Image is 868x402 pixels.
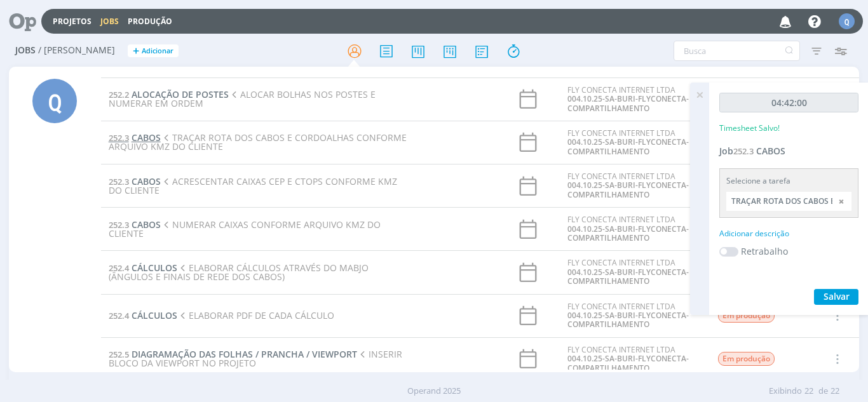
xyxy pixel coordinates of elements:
span: CABOS [132,218,161,231]
div: Q [839,13,855,29]
a: Job252.3CABOS [719,145,785,157]
div: FLY CONECTA INTERNET LTDA [567,345,698,373]
a: 252.3CABOS [109,131,161,144]
span: INSERIR BLOCO DA VIEWPORT NO PROJETO [109,348,402,369]
span: CÁLCULOS [132,309,177,321]
span: CABOS [132,131,161,144]
a: 004.10.25-SA-BURI-FLYCONECTA-COMPARTILHAMENTO [567,224,689,243]
div: Adicionar descrição [719,228,858,239]
a: Projetos [53,16,92,27]
a: 004.10.25-SA-BURI-FLYCONECTA-COMPARTILHAMENTO [567,93,689,113]
span: Em produção [718,309,775,323]
div: Q [32,79,77,123]
span: 252.3 [109,132,129,144]
span: de [818,385,828,398]
span: 22 [831,385,839,398]
button: Q [838,10,855,32]
a: 252.4CÁLCULOS [109,309,177,321]
a: Jobs [100,16,119,27]
span: TRAÇAR ROTA DOS CABOS E CORDOALHAS CONFORME ARQUIVO KMZ DO CLIENTE [109,131,407,152]
p: Timesheet Salvo! [719,123,780,134]
span: Exibindo [769,385,802,398]
span: 252.3 [733,145,754,157]
span: ELABORAR PDF DE CADA CÁLCULO [177,309,334,321]
span: ELABORAR CÁLCULOS ATRAVÉS DO MABJO (ÂNGULOS E FINAIS DE REDE DOS CABOS) [109,262,369,283]
a: 004.10.25-SA-BURI-FLYCONECTA-COMPARTILHAMENTO [567,353,689,373]
div: FLY CONECTA INTERNET LTDA [567,258,698,286]
div: FLY CONECTA INTERNET LTDA [567,43,698,70]
a: 252.2ALOCAÇÃO DE POSTES [109,88,229,100]
span: 22 [804,385,813,398]
a: 252.3CABOS [109,218,161,231]
a: 252.3CABOS [109,175,161,187]
span: CÁLCULOS [132,262,177,274]
span: CABOS [132,175,161,187]
span: / [PERSON_NAME] [38,45,115,56]
a: Produção [128,16,172,27]
span: Salvar [824,290,850,302]
span: 252.2 [109,89,129,100]
span: DIAGRAMAÇÃO DAS FOLHAS / PRANCHA / VIEWPORT [132,348,357,360]
a: 004.10.25-SA-BURI-FLYCONECTA-COMPARTILHAMENTO [567,180,689,199]
span: 252.3 [109,219,129,231]
div: FLY CONECTA INTERNET LTDA [567,129,698,156]
a: 004.10.25-SA-BURI-FLYCONECTA-COMPARTILHAMENTO [567,267,689,286]
span: + [133,44,139,58]
span: 252.5 [109,349,129,360]
a: 004.10.25-SA-BURI-FLYCONECTA-COMPARTILHAMENTO [567,137,689,156]
a: 252.5DIAGRAMAÇÃO DAS FOLHAS / PRANCHA / VIEWPORT [109,348,357,360]
span: 252.4 [109,310,129,321]
a: 252.4CÁLCULOS [109,262,177,274]
button: Produção [124,17,176,27]
div: FLY CONECTA INTERNET LTDA [567,86,698,113]
button: +Adicionar [128,44,179,58]
span: Jobs [15,45,36,56]
span: Adicionar [142,47,173,55]
span: ALOCAÇÃO DE POSTES [132,88,229,100]
span: ACRESCENTAR CAIXAS CEP E CTOPS CONFORME KMZ DO CLIENTE [109,175,397,196]
div: FLY CONECTA INTERNET LTDA [567,302,698,330]
input: Busca [674,41,800,61]
span: 252.3 [109,176,129,187]
span: Em produção [718,352,775,366]
button: Salvar [814,289,858,305]
div: Selecione a tarefa [726,175,851,187]
span: CABOS [756,145,785,157]
span: ALOCAR BOLHAS NOS POSTES E NUMERAR EM ORDEM [109,88,376,109]
label: Retrabalho [741,245,788,258]
div: FLY CONECTA INTERNET LTDA [567,172,698,199]
a: 004.10.25-SA-BURI-FLYCONECTA-COMPARTILHAMENTO [567,310,689,330]
span: 252.4 [109,262,129,274]
span: NUMERAR CAIXAS CONFORME ARQUIVO KMZ DO CLIENTE [109,218,381,239]
button: Projetos [49,17,95,27]
div: FLY CONECTA INTERNET LTDA [567,215,698,243]
button: Jobs [97,17,123,27]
